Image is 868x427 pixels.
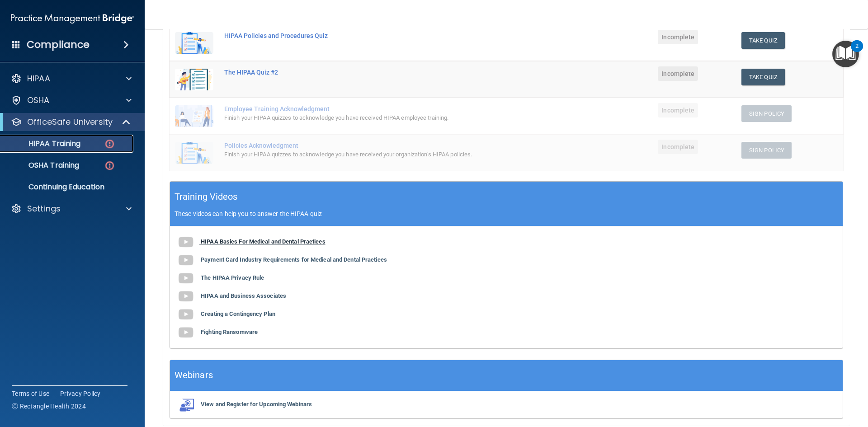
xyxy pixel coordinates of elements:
div: Policies Acknowledgment [224,142,543,149]
img: gray_youtube_icon.38fcd6cc.png [177,305,195,324]
img: gray_youtube_icon.38fcd6cc.png [177,287,195,305]
span: Ⓒ Rectangle Health 2024 [12,402,86,411]
button: Open Resource Center, 2 new notifications [832,41,859,67]
h5: Webinars [175,367,213,383]
span: Incomplete [658,103,698,117]
div: Finish your HIPAA quizzes to acknowledge you have received HIPAA employee training. [224,113,543,123]
p: OSHA [27,95,50,106]
b: The HIPAA Privacy Rule [201,274,264,281]
b: HIPAA Basics For Medical and Dental Practices [201,238,325,245]
div: The HIPAA Quiz #2 [224,69,543,76]
h5: Training Videos [175,189,238,205]
img: gray_youtube_icon.38fcd6cc.png [177,324,195,342]
a: OfficeSafe University [11,117,131,127]
p: OSHA Training [6,161,79,170]
div: Employee Training Acknowledgment [224,105,543,113]
img: danger-circle.6113f641.png [104,160,115,171]
p: OfficeSafe University [27,117,113,127]
div: Finish your HIPAA quizzes to acknowledge you have received your organization’s HIPAA policies. [224,149,543,160]
button: Take Quiz [741,32,785,49]
div: HIPAA Policies and Procedures Quiz [224,32,543,39]
img: gray_youtube_icon.38fcd6cc.png [177,269,195,287]
p: HIPAA [27,73,50,84]
button: Sign Policy [741,142,792,159]
p: Continuing Education [6,183,129,192]
b: Payment Card Industry Requirements for Medical and Dental Practices [201,256,387,263]
iframe: Drift Widget Chat Controller [712,363,857,399]
span: Incomplete [658,30,698,44]
span: Incomplete [658,66,698,81]
span: Incomplete [658,140,698,154]
img: danger-circle.6113f641.png [104,138,115,150]
a: HIPAA [11,73,132,84]
a: OSHA [11,95,132,106]
a: Terms of Use [12,389,49,398]
b: Fighting Ransomware [201,328,258,335]
p: These videos can help you to answer the HIPAA quiz [175,210,838,217]
a: Privacy Policy [60,389,101,398]
h4: Compliance [27,38,90,51]
button: Sign Policy [741,105,792,122]
a: Settings [11,203,132,214]
img: gray_youtube_icon.38fcd6cc.png [177,251,195,269]
button: Take Quiz [741,69,785,85]
div: 2 [855,46,859,58]
img: webinarIcon.c7ebbf15.png [177,398,195,412]
b: View and Register for Upcoming Webinars [201,401,312,408]
p: HIPAA Training [6,139,80,148]
img: gray_youtube_icon.38fcd6cc.png [177,233,195,251]
b: HIPAA and Business Associates [201,292,286,299]
b: Creating a Contingency Plan [201,310,275,317]
p: Settings [27,203,61,214]
img: PMB logo [11,9,134,28]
